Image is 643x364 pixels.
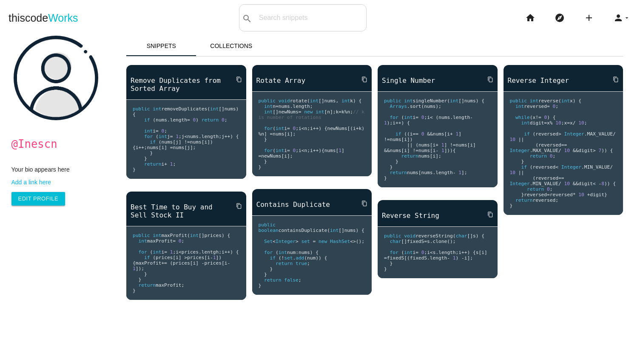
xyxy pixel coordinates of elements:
span: reversed [535,131,558,137]
span: i [470,142,473,148]
span: Arrays [390,104,407,109]
span: 1 [176,134,179,139]
span: j [222,134,225,139]
a: Add a link here [11,179,109,186]
span: % [259,131,262,137]
span: ; [164,128,167,134]
span: removeDuplicates [161,106,207,112]
span: 1 [441,142,444,148]
span: nums [418,148,430,153]
span: = [276,104,279,109]
span: public [510,98,527,104]
span: { [481,98,484,104]
span: nums [225,106,236,112]
span: [ [184,145,187,150]
span: ) [573,98,576,104]
a: Single Number [378,76,498,85]
span: ] [179,139,182,145]
span: [ [401,148,404,153]
span: = [415,115,418,120]
span: // k is number of rotations [259,109,367,120]
span: nums [390,137,401,142]
span: = [287,148,290,153]
span: ]) [207,139,213,145]
span: ; [179,134,182,139]
span: n [261,131,264,137]
span: = [567,120,570,126]
span: int [316,109,324,115]
span: = [156,128,159,134]
i: person [613,4,623,31]
span: i [299,126,302,131]
i: home [525,4,535,31]
span: ) [361,126,364,131]
span: return [202,117,219,123]
a: Contains Duplicate [252,200,372,209]
span: reverse [538,98,558,104]
span: 0 [222,117,225,123]
span: 1 [384,120,387,126]
span: ; [219,134,222,139]
a: Remove Duplicates from Sorted Array [126,76,246,93]
span: public [384,98,401,104]
span: = [547,104,550,109]
span: 0 [293,126,296,131]
span: int [521,120,529,126]
span: = [187,117,190,123]
span: x [547,120,550,126]
a: Copy to Clipboard [481,72,493,87]
h1: @Inescn [11,138,109,150]
span: && [427,131,432,137]
span: nums [424,104,435,109]
span: nums [324,148,336,153]
span: [] [273,109,278,115]
span: newNums [279,109,299,115]
a: Copy to Clipboard [229,72,242,87]
span: nums [273,131,284,137]
span: ) [353,98,356,104]
span: int [310,98,319,104]
span: i [353,126,356,131]
span: ; [296,148,299,153]
span: != [535,115,541,120]
span: ( [156,134,159,139]
span: nums [279,104,290,109]
i: arrow_drop_down [623,4,630,31]
span: || [407,142,413,148]
span: k [359,126,362,131]
span: x [570,120,573,126]
span: = [544,120,547,126]
span: k [341,109,344,115]
span: && [384,148,390,153]
span: - [470,115,473,120]
span: nums [324,98,336,104]
span: nums [190,139,202,145]
span: ++; [139,145,147,150]
span: i [393,120,395,126]
span: nums [464,98,476,104]
a: Best Time to Buy and Sell Stock II [126,202,246,220]
i: content_copy [487,207,493,222]
span: nums [173,145,184,150]
span: [ [336,148,339,153]
span: int [341,98,350,104]
span: < [430,115,433,120]
span: ] [458,131,461,137]
span: ( [307,98,310,104]
span: ; [350,109,353,115]
span: { [236,134,239,139]
span: ) [196,117,199,123]
span: = [270,131,273,137]
span: [ [159,145,162,150]
span: 0 [553,104,556,109]
span: / [613,131,616,137]
span: < [302,148,304,153]
span: + [356,126,359,131]
span: != [184,139,190,145]
span: i [410,131,413,137]
span: ] [341,148,344,153]
span: x [564,120,567,126]
span: i [413,115,415,120]
a: Collections [196,36,267,56]
a: Rotate Array [252,76,372,85]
